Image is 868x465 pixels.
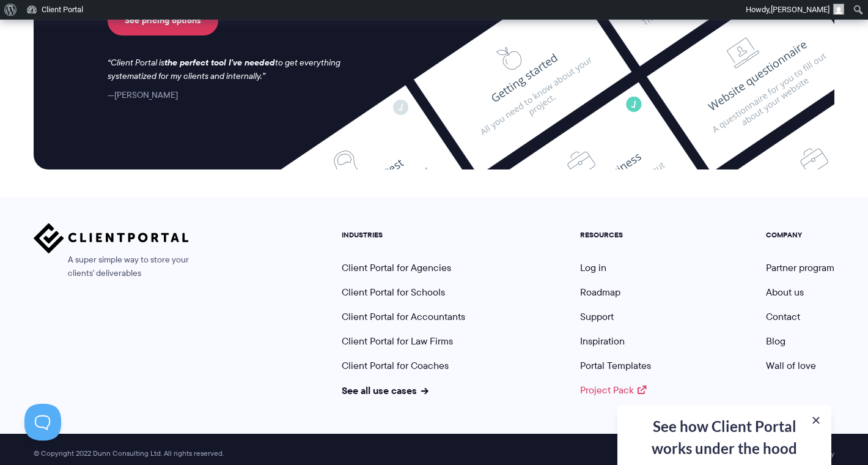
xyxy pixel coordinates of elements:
[342,383,428,398] a: See all use cases
[580,359,651,373] a: Portal Templates
[342,359,449,373] a: Client Portal for Coaches
[342,310,465,324] a: Client Portal for Accountants
[34,253,189,280] span: A super simple way to store your clients' deliverables
[108,89,178,101] cite: [PERSON_NAME]
[580,383,646,397] a: Project Pack
[766,261,834,275] a: Partner program
[766,310,800,324] a: Contact
[580,310,614,324] a: Support
[580,334,625,348] a: Inspiration
[24,404,61,441] iframe: Toggle Customer Support
[342,261,451,275] a: Client Portal for Agencies
[580,231,651,239] h5: RESOURCES
[766,334,785,348] a: Blog
[580,261,606,275] a: Log in
[108,56,357,83] p: Client Portal is to get everything systematized for my clients and internally.
[771,5,829,14] span: [PERSON_NAME]
[108,5,218,35] a: See pricing options
[342,334,453,348] a: Client Portal for Law Firms
[580,285,620,299] a: Roadmap
[766,359,816,373] a: Wall of love
[766,285,804,299] a: About us
[766,231,834,239] h5: COMPANY
[164,56,275,69] strong: the perfect tool I've needed
[28,449,230,458] span: © Copyright 2022 Dunn Consulting Ltd. All rights reserved.
[342,231,465,239] h5: INDUSTRIES
[342,285,445,299] a: Client Portal for Schools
